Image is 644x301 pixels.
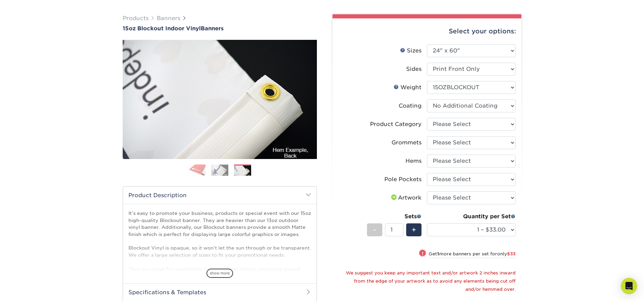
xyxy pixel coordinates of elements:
[437,251,439,256] strong: 1
[234,165,251,176] img: Banners 03
[123,25,201,32] span: 15oz Blockout Indoor Vinyl
[123,25,317,32] a: 15oz Blockout Indoor VinylBanners
[338,18,516,44] div: Select your options:
[400,47,421,55] div: Sizes
[367,212,421,221] div: Sets
[405,157,421,165] div: Hems
[427,212,516,221] div: Quantity per Set
[384,175,421,184] div: Pole Pockets
[123,283,317,301] h2: Specifications & Templates
[123,187,317,204] h2: Product Description
[412,225,416,235] span: +
[373,225,376,235] span: -
[392,139,421,147] div: Grommets
[497,251,516,256] span: only
[346,270,516,292] small: We suggest you keep any important text and/or artwork 2 inches inward from the edge of your artwo...
[123,35,317,164] img: 15oz Blockout Indoor Vinyl 03
[422,250,424,257] span: !
[394,83,421,92] div: Weight
[123,25,317,32] h1: Banners
[429,251,516,258] small: Get more banners per set for
[406,65,421,73] div: Sides
[206,269,233,278] span: show more
[621,278,637,294] div: Open Intercom Messenger
[370,120,421,128] div: Product Category
[123,15,149,21] a: Products
[399,102,421,110] div: Coating
[507,251,516,256] span: $33
[211,164,228,176] img: Banners 02
[390,194,421,202] div: Artwork
[188,164,205,176] img: Banners 01
[157,15,180,21] a: Banners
